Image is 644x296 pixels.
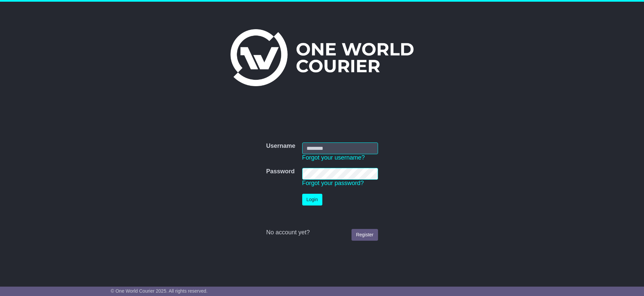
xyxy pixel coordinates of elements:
a: Forgot your username? [302,154,365,161]
button: Login [302,194,322,205]
label: Username [266,142,295,150]
div: No account yet? [266,229,378,236]
a: Register [352,229,378,241]
a: Forgot your password? [302,180,364,186]
span: © One World Courier 2025. All rights reserved. [111,288,208,294]
img: One World [230,29,414,86]
label: Password [266,168,294,175]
